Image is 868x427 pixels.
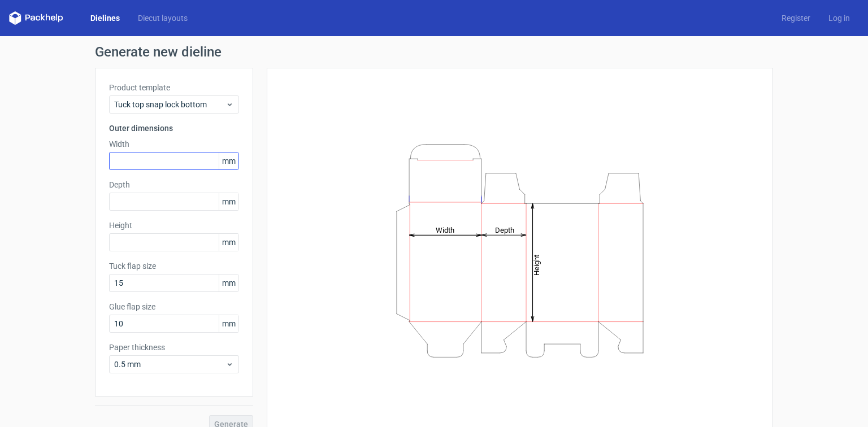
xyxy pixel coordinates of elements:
label: Glue flap size [109,301,239,312]
label: Height [109,220,239,231]
a: Dielines [81,12,129,24]
span: 0.5 mm [114,359,225,370]
span: mm [219,193,238,210]
label: Tuck flap size [109,260,239,272]
span: mm [219,234,238,251]
span: Tuck top snap lock bottom [114,99,225,110]
label: Paper thickness [109,342,239,353]
label: Product template [109,82,239,93]
tspan: Height [532,254,541,275]
h1: Generate new dieline [95,45,773,59]
label: Depth [109,179,239,190]
tspan: Depth [495,225,514,234]
label: Width [109,138,239,150]
tspan: Width [436,225,454,234]
span: mm [219,274,238,291]
h3: Outer dimensions [109,123,239,134]
a: Log in [819,12,859,24]
span: mm [219,315,238,332]
a: Register [772,12,819,24]
span: mm [219,152,238,169]
a: Diecut layouts [129,12,197,24]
